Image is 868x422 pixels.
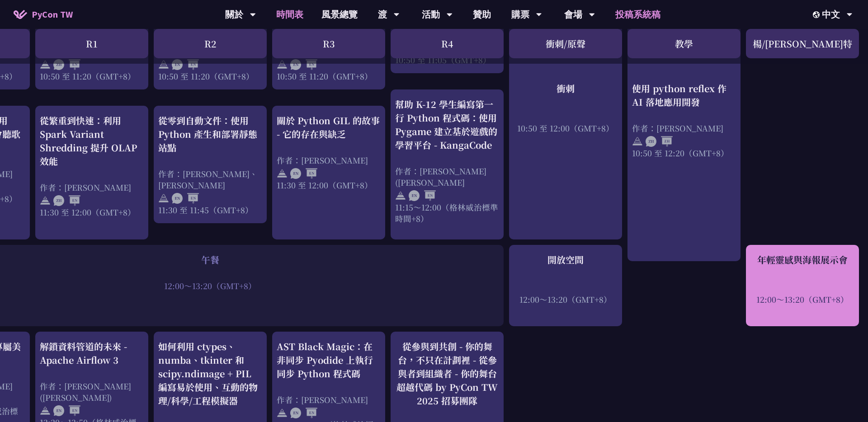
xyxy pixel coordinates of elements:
[511,9,529,20] font: 購票
[646,136,673,147] img: ZHZH.38617ef.svg
[40,380,131,403] font: 作者：[PERSON_NAME] ([PERSON_NAME])
[277,114,381,191] a: 關於 Python GIL 的故事 - 它的存在與缺乏 作者：[PERSON_NAME] 11:30 至 12:00（GMT+8）
[277,394,368,405] font: 作者：[PERSON_NAME]
[473,9,491,20] font: 贊助
[14,10,27,19] img: PyCon TW 2025 首頁圖標
[396,340,498,407] font: 從參與到共創 - 你的舞台，不只在計劃裡 - 從參與者到組織者 - 你的舞台超越代碼 by PyCon TW 2025 招募團隊
[40,114,137,168] font: 從繁重到快速：利用 Spark Variant Shredding 提升 OLAP 效能
[277,179,373,191] font: 11:30 至 12:00（GMT+8）
[277,168,288,179] img: svg+xml;base64,PHN2ZyB4bWxucz0iaHR0cDovL3d3dy53My5vcmcvMjAwMC9zdmciIHdpZHRoPSIyNCIgaGVpZ2h0PSIyNC...
[172,193,199,204] img: ENEN.5a408d1.svg
[395,98,497,151] font: 幫助 K-12 學生編寫第一行 Python 程式碼：使用 Pygame 建立基於遊戲的學習平台 - KangaCode
[290,408,317,418] img: ENEN.5a408d1.svg
[547,253,584,266] font: 開放空間
[409,190,436,201] img: ENEN.5a408d1.svg
[753,37,852,50] font: 楊/[PERSON_NAME]特
[323,37,335,50] font: R3
[822,9,840,20] font: 中文
[632,136,643,147] img: svg+xml;base64,PHN2ZyB4bWxucz0iaHR0cDovL3d3dy53My5vcmcvMjAwMC9zdmciIHdpZHRoPSIyNCIgaGVpZ2h0PSIyNC...
[422,9,440,20] font: 活動
[395,98,499,224] a: 幫助 K-12 學生編寫第一行 Python 程式碼：使用 Pygame 建立基於遊戲的學習平台 - KangaCode 作者：[PERSON_NAME] ([PERSON_NAME] 11:1...
[158,204,253,216] font: 11:30 至 11:45（GMT+8）
[40,340,127,366] font: 解鎖資料管道的未來 - Apache Airflow 3
[53,405,80,416] img: ENEN.5a408d1.svg
[519,294,612,305] font: 12:00～13:20（GMT+8）
[564,9,582,20] font: 會場
[158,59,169,70] img: svg+xml;base64,PHN2ZyB4bWxucz0iaHR0cDovL3d3dy53My5vcmcvMjAwMC9zdmciIHdpZHRoPSIyNCIgaGVpZ2h0PSIyNC...
[5,3,82,26] a: PyCon TW
[514,253,618,305] a: 開放空間 12:00～13:20（GMT+8）
[86,37,98,50] font: R1
[158,168,258,191] font: 作者：[PERSON_NAME]、[PERSON_NAME]
[546,37,585,50] font: 衝刺/原聲
[40,70,136,82] font: 10:50 至 11:20（GMT+8）
[201,253,219,266] font: 午餐
[675,37,693,50] font: 教學
[632,147,729,158] font: 10:50 至 12:20（GMT+8）
[164,280,256,291] font: 12:00～13:20（GMT+8）
[557,81,575,94] font: 衝刺
[158,114,262,216] a: 從零到自動文件：使用 Python 產生和部署靜態站點 作者：[PERSON_NAME]、[PERSON_NAME] 11:30 至 11:45（GMT+8）
[290,59,317,70] img: ENEN.5a408d1.svg
[53,195,80,206] img: ZHEN.371966e.svg
[395,190,406,201] img: svg+xml;base64,PHN2ZyB4bWxucz0iaHR0cDovL3d3dy53My5vcmcvMjAwMC9zdmciIHdpZHRoPSIyNCIgaGVpZ2h0PSIyNC...
[395,202,498,224] font: 11:15～12:00（格林威治標準時間+8）
[277,114,380,141] font: 關於 Python GIL 的故事 - 它的存在與缺乏
[158,70,254,82] font: 10:50 至 11:20（GMT+8）
[40,182,131,193] font: 作者：[PERSON_NAME]
[158,114,257,154] font: 從零到自動文件：使用 Python 產生和部署靜態站點
[277,155,368,166] font: 作者：[PERSON_NAME]
[757,253,848,266] font: 年輕靈感與海報展示會
[290,168,317,179] img: ENEN.5a408d1.svg
[204,37,216,50] font: R2
[277,70,373,82] font: 10:50 至 11:20（GMT+8）
[40,206,136,218] font: 11:30 至 12:00（GMT+8）
[158,193,169,204] img: svg+xml;base64,PHN2ZyB4bWxucz0iaHR0cDovL3d3dy53My5vcmcvMjAwMC9zdmciIHdpZHRoPSIyNCIgaGVpZ2h0PSIyNC...
[40,405,51,416] img: svg+xml;base64,PHN2ZyB4bWxucz0iaHR0cDovL3d3dy53My5vcmcvMjAwMC9zdmciIHdpZHRoPSIyNCIgaGVpZ2h0PSIyNC...
[276,9,303,20] font: 時間表
[40,59,51,70] img: svg+xml;base64,PHN2ZyB4bWxucz0iaHR0cDovL3d3dy53My5vcmcvMjAwMC9zdmciIHdpZHRoPSIyNCIgaGVpZ2h0PSIyNC...
[40,114,144,218] a: 從繁重到快速：利用 Spark Variant Shredding 提升 OLAP 效能 作者：[PERSON_NAME] 11:30 至 12:00（GMT+8）
[277,340,373,380] font: AST Black Magic：在非同步 Pyodide 上執行同步 Python 程式碼
[40,195,51,206] img: svg+xml;base64,PHN2ZyB4bWxucz0iaHR0cDovL3d3dy53My5vcmcvMjAwMC9zdmciIHdpZHRoPSIyNCIgaGVpZ2h0PSIyNC...
[172,59,199,70] img: ENEN.5a408d1.svg
[756,294,849,305] font: 12:00～13:20（GMT+8）
[32,9,73,20] font: PyCon TW
[277,59,288,70] img: svg+xml;base64,PHN2ZyB4bWxucz0iaHR0cDovL3d3dy53My5vcmcvMjAwMC9zdmciIHdpZHRoPSIyNCIgaGVpZ2h0PSIyNC...
[441,37,453,50] font: R4
[632,81,726,108] font: 使用 python reflex 作 AI 落地應用開發
[395,165,486,188] font: 作者：[PERSON_NAME] ([PERSON_NAME]
[615,9,660,20] font: 投稿系統稿
[632,122,723,133] font: 作者：[PERSON_NAME]
[53,59,80,70] img: ZHEN.371966e.svg
[378,9,387,20] font: 渡
[321,9,358,20] font: 風景總覽
[750,253,854,305] a: 年輕靈感與海報展示會 12:00～13:20（GMT+8）
[225,9,243,20] font: 關於
[158,340,258,407] font: 如何利用 ctypes、numba、tkinter 和 scipy.ndimage + PIL 編寫易於使用、互動的物理/科學/工程模擬器
[517,122,614,133] font: 10:50 至 12:00（GMT+8）
[813,11,822,18] img: 區域設定圖標
[277,408,288,418] img: svg+xml;base64,PHN2ZyB4bWxucz0iaHR0cDovL3d3dy53My5vcmcvMjAwMC9zdmciIHdpZHRoPSIyNCIgaGVpZ2h0PSIyNC...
